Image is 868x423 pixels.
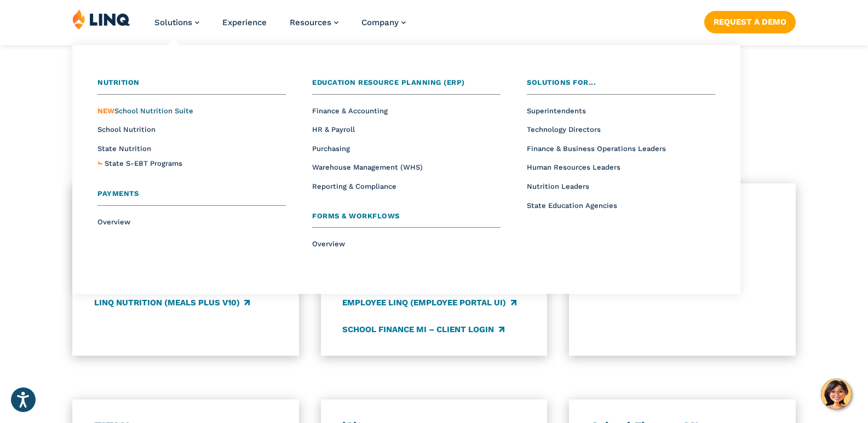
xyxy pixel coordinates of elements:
[97,189,139,198] span: Payments
[312,240,345,248] a: Overview
[105,158,182,170] a: State S-EBT Programs
[704,11,796,33] a: Request a Demo
[527,78,596,86] span: Solutions for...
[312,182,396,190] a: Reporting & Compliance
[97,218,130,226] a: Overview
[97,77,286,95] a: Nutrition
[97,107,114,115] span: NEW
[527,77,715,95] a: Solutions for...
[97,78,140,86] span: Nutrition
[72,9,130,30] img: LINQ | K‑12 Software
[94,297,250,309] a: LINQ Nutrition (Meals Plus v10)
[527,182,589,190] a: Nutrition Leaders
[290,18,331,27] span: Resources
[527,107,586,115] a: Superintendents
[97,125,156,134] a: School Nutrition
[290,18,338,27] a: Resources
[97,188,286,206] a: Payments
[222,18,267,27] a: Experience
[312,125,355,134] a: HR & Payroll
[361,18,399,27] span: Company
[704,9,796,33] nav: Button Navigation
[361,18,406,27] a: Company
[154,18,192,27] span: Solutions
[312,78,465,86] span: Education Resource Planning (ERP)
[312,144,350,153] a: Purchasing
[527,125,601,134] a: Technology Directors
[97,107,193,115] a: NEWSchool Nutrition Suite
[312,77,501,95] a: Education Resource Planning (ERP)
[312,212,400,220] span: Forms & Workflows
[527,163,620,171] a: Human Resources Leaders
[527,201,617,210] a: State Education Agencies
[312,211,501,228] a: Forms & Workflows
[154,18,199,27] a: Solutions
[312,163,423,171] a: Warehouse Management (WHS)
[105,159,182,167] span: State S-EBT Programs
[97,144,151,153] a: State Nutrition
[821,379,852,409] button: Hello, have a question? Let’s chat.
[527,144,666,153] a: Finance & Business Operations Leaders
[154,9,406,45] nav: Primary Navigation
[342,297,516,309] a: Employee LINQ (Employee Portal UI)
[312,107,388,115] a: Finance & Accounting
[342,323,504,335] a: School Finance MI – Client Login
[97,107,193,115] span: School Nutrition Suite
